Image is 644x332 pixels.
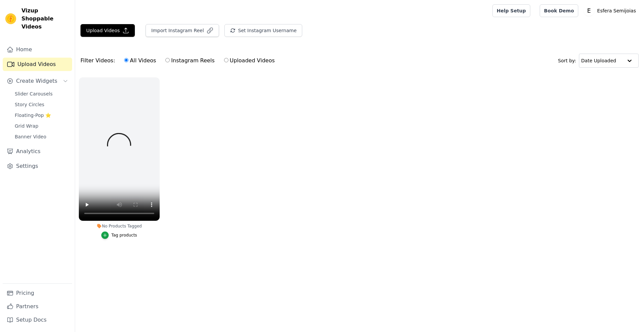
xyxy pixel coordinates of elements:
[15,133,46,140] span: Banner Video
[21,7,69,31] span: Vizup Shoppable Videos
[165,56,215,65] label: Instagram Reels
[11,111,72,120] a: Floating-Pop ⭐
[165,58,170,62] input: Instagram Reels
[15,112,51,119] span: Floating-Pop ⭐
[80,53,278,68] div: Filter Videos:
[15,101,44,108] span: Story Circles
[3,145,72,158] a: Analytics
[3,74,72,88] button: Create Widgets
[80,24,135,37] button: Upload Videos
[3,43,72,56] a: Home
[111,233,137,238] div: Tag products
[15,90,53,97] span: Slider Carousels
[3,313,72,327] a: Setup Docs
[224,24,302,37] button: Set Instagram Username
[540,4,578,17] a: Book Demo
[124,58,128,62] input: All Videos
[16,77,57,85] span: Create Widgets
[5,13,16,24] img: Vizup
[3,300,72,313] a: Partners
[587,7,591,14] text: E
[224,58,228,62] input: Uploaded Videos
[584,5,639,17] button: E Esfera Semijoias
[594,5,639,17] p: Esfera Semijoias
[79,223,160,229] div: No Products Tagged
[224,56,275,65] label: Uploaded Videos
[11,89,72,98] a: Slider Carousels
[492,4,530,17] a: Help Setup
[146,24,219,37] button: Import Instagram Reel
[3,159,72,173] a: Settings
[3,286,72,300] a: Pricing
[11,132,72,141] a: Banner Video
[558,54,639,68] div: Sort by:
[3,58,72,71] a: Upload Videos
[11,121,72,131] a: Grid Wrap
[101,231,137,239] button: Tag products
[124,56,156,65] label: All Videos
[11,100,72,109] a: Story Circles
[15,123,38,129] span: Grid Wrap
